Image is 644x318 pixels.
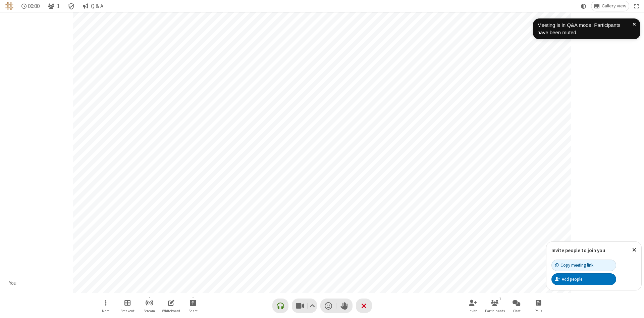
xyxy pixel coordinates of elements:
[189,309,198,313] span: Share
[80,1,106,11] button: Q & A
[161,296,181,315] button: Open shared whiteboard
[308,299,317,313] button: Video setting
[551,247,605,254] label: Invite people to join you
[551,273,616,285] button: Add people
[183,296,203,315] button: Start sharing
[7,279,19,287] div: You
[65,1,78,11] div: Meeting details Encryption enabled
[627,242,641,258] button: Close popover
[144,309,155,313] span: Stream
[102,309,109,313] span: More
[632,1,642,11] button: Fullscreen
[96,296,116,315] button: Open menu
[555,262,593,268] div: Copy meeting link
[497,296,503,302] div: 1
[336,299,353,313] button: Raise hand
[591,1,629,11] button: Change layout
[162,309,180,313] span: Whiteboard
[485,309,505,313] span: Participants
[506,296,527,315] button: Open chat
[117,296,138,315] button: Manage Breakout Rooms
[469,309,477,313] span: Invite
[28,3,40,9] span: 00:00
[537,21,633,37] div: Meeting is in Q&A mode: Participants have been muted.
[57,3,60,9] span: 1
[485,296,505,315] button: Open participant list
[513,309,521,313] span: Chat
[139,296,159,315] button: Start streaming
[356,299,372,313] button: End or leave meeting
[272,299,288,313] button: Connect your audio
[91,3,103,9] span: Q & A
[19,1,43,11] div: Timer
[320,299,336,313] button: Send a reaction
[528,296,548,315] button: Open poll
[120,309,135,313] span: Breakout
[551,260,616,271] button: Copy meeting link
[602,3,626,9] span: Gallery view
[5,2,13,10] img: QA Selenium DO NOT DELETE OR CHANGE
[463,296,483,315] button: Invite participants (Alt+I)
[45,1,62,11] button: Open participant list
[535,309,542,313] span: Polls
[578,1,589,11] button: Using system theme
[292,299,317,313] button: Stop video (Alt+V)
